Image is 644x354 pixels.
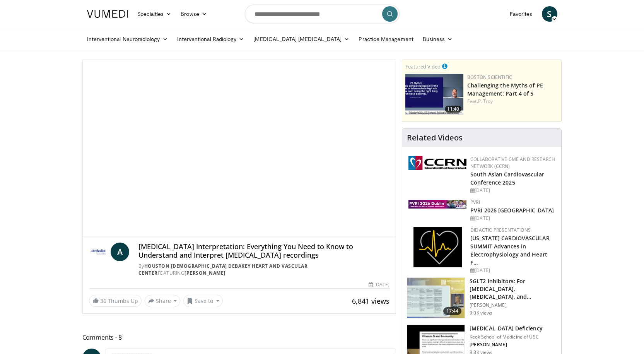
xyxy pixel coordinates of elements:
[405,74,463,115] a: 11:40
[408,156,466,170] img: a04ee3ba-8487-4636-b0fb-5e8d268f3737.png.150x105_q85_autocrop_double_scale_upscale_version-0.2.png
[249,31,354,47] a: [MEDICAL_DATA] [MEDICAL_DATA]
[470,171,544,186] a: South Asian Cardiovascular Conference 2025
[183,295,223,307] button: Save to
[176,6,212,22] a: Browse
[478,98,493,104] a: P. Troy
[505,6,537,22] a: Favorites
[354,31,418,47] a: Practice Management
[184,270,225,276] a: [PERSON_NAME]
[470,156,555,169] a: Collaborative CME and Research Network (CCRN)
[418,31,458,47] a: Business
[470,325,543,332] h3: [MEDICAL_DATA] Deficiency
[138,263,308,276] a: Houston [DEMOGRAPHIC_DATA] DeBakey Heart and Vascular Center
[470,267,555,274] div: [DATE]
[470,234,550,266] a: [US_STATE] CARDIOVASCULAR SUMMIT Advances in Electrophysiology and Heart F…
[407,277,557,318] a: 17:44 SGLT2 Inhibitors: For [MEDICAL_DATA], [MEDICAL_DATA], and [MEDICAL_DATA] [PERSON_NAME] 9.0K...
[542,6,557,22] a: S
[443,307,462,315] span: 17:44
[407,278,465,318] img: efb8fdba-0fb1-4741-8d68-2dbd0ad49e71.150x105_q85_crop-smart_upscale.jpg
[470,207,554,214] a: PVRI 2026 [GEOGRAPHIC_DATA]
[470,277,557,301] h3: SGLT2 Inhibitors: For [MEDICAL_DATA], [MEDICAL_DATA], and [MEDICAL_DATA]
[87,10,128,18] img: VuMedi Logo
[470,187,555,194] div: [DATE]
[470,199,480,205] a: PVRI
[245,5,400,23] input: Search topics, interventions
[467,74,512,80] a: Boston Scientific
[470,215,555,222] div: [DATE]
[445,106,461,113] span: 11:40
[133,6,176,22] a: Specialties
[82,332,396,342] span: Comments 8
[369,281,389,288] div: [DATE]
[111,243,129,261] a: A
[467,98,558,105] div: Feat.
[413,227,462,267] img: 1860aa7a-ba06-47e3-81a4-3dc728c2b4cf.png.150x105_q85_autocrop_double_scale_upscale_version-0.2.png
[407,133,463,142] h4: Related Videos
[352,296,389,306] span: 6,841 views
[470,342,543,348] p: [PERSON_NAME]
[467,82,543,97] a: Challenging the Myths of PE Management: Part 4 of 5
[100,297,106,304] span: 36
[89,295,142,307] a: 36 Thumbs Up
[173,31,249,47] a: Interventional Radiology
[405,63,441,70] small: Featured Video
[408,200,466,209] img: 33783847-ac93-4ca7-89f8-ccbd48ec16ca.webp.150x105_q85_autocrop_double_scale_upscale_version-0.2.jpg
[470,227,555,234] div: Didactic Presentations
[470,334,543,340] p: Keck School of Medicine of USC
[89,243,108,261] img: Houston Methodist DeBakey Heart and Vascular Center
[83,60,396,236] video-js: Video Player
[405,74,463,115] img: d5b042fb-44bd-4213-87e0-b0808e5010e8.150x105_q85_crop-smart_upscale.jpg
[138,263,390,277] div: By FEATURING
[138,243,390,259] h4: [MEDICAL_DATA] Interpretation: Everything You Need to Know to Understand and Interpret [MEDICAL_D...
[470,302,557,308] p: [PERSON_NAME]
[145,295,181,307] button: Share
[470,310,492,316] p: 9.0K views
[82,31,173,47] a: Interventional Neuroradiology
